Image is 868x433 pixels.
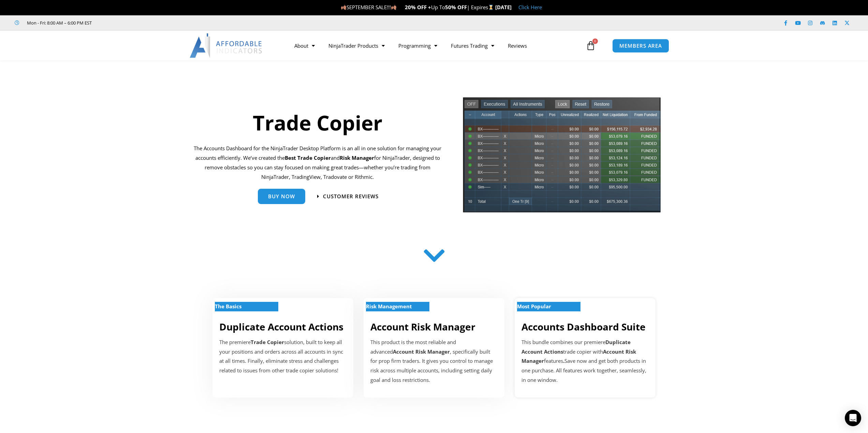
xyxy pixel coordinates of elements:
img: 🍂 [341,5,346,10]
a: NinjaTrader Products [322,38,392,53]
p: The premiere solution, built to keep all your positions and orders across all accounts in sync at... [219,338,347,375]
span: Buy Now [268,194,295,199]
strong: [DATE] [495,4,512,11]
span: Mon - Fri: 8:00 AM – 6:00 PM EST [25,19,92,27]
a: Click Here [518,4,542,11]
nav: Menu [288,38,584,53]
strong: Account Risk Manager [393,348,450,355]
strong: 20% OFF + [405,4,431,11]
div: Open Intercom Messenger [845,410,861,426]
a: Duplicate Account Actions [219,320,343,333]
a: Futures Trading [444,38,501,53]
div: This bundle combines our premiere trade copier with features Save now and get both products in on... [521,338,649,385]
a: MEMBERS AREA [612,39,669,53]
span: MEMBERS AREA [619,43,662,48]
span: SEPTEMBER SALE!!! Up To | Expires [341,4,495,11]
b: . [563,357,564,364]
iframe: Customer reviews powered by Trustpilot [101,19,204,26]
img: tradecopier | Affordable Indicators – NinjaTrader [462,96,661,218]
strong: Most Popular [517,303,551,310]
img: LogoAI | Affordable Indicators – NinjaTrader [190,33,263,58]
b: Duplicate Account Actions [521,339,631,355]
a: Reviews [501,38,534,53]
strong: Risk Manager [340,154,374,161]
p: This product is the most reliable and advanced , specifically built for prop firm traders. It giv... [370,338,498,385]
img: ⌛ [488,5,494,10]
p: The Accounts Dashboard for the NinjaTrader Desktop Platform is an all in one solution for managin... [194,144,442,182]
a: Account Risk Manager [370,320,475,333]
b: Best Trade Copier [285,154,331,161]
strong: 50% OFF [445,4,467,11]
a: Accounts Dashboard Suite [521,320,646,333]
img: 🍂 [391,5,396,10]
h1: Trade Copier [194,108,442,137]
a: Programming [392,38,444,53]
span: 0 [592,38,598,44]
a: Buy Now [258,189,305,204]
a: About [288,38,322,53]
span: Customer Reviews [323,194,379,199]
a: 0 [576,36,606,56]
strong: Trade Copier [251,339,284,345]
a: Customer Reviews [317,194,379,199]
strong: The Basics [215,303,241,310]
strong: Risk Management [366,303,412,310]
